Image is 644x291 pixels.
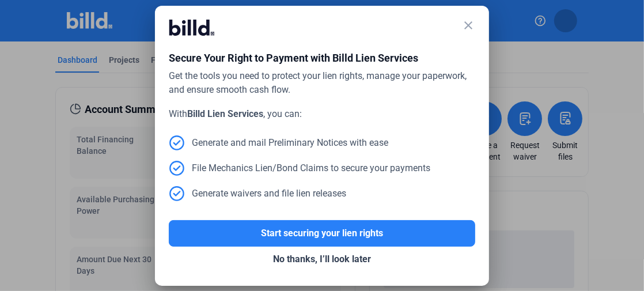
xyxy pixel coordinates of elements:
[169,107,475,121] div: With , you can:
[169,69,475,97] div: Get the tools you need to protect your lien rights, manage your paperwork, and ensure smooth cash...
[187,108,263,119] strong: Billd Lien Services
[169,160,430,176] div: File Mechanics Lien/Bond Claims to secure your payments
[169,50,475,69] div: Secure Your Right to Payment with Billd Lien Services
[169,220,475,247] button: Start securing your lien rights
[169,186,346,202] div: Generate waivers and file lien releases
[169,247,475,272] button: No thanks, I’ll look later
[461,18,475,32] mat-icon: close
[169,135,388,151] div: Generate and mail Preliminary Notices with ease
